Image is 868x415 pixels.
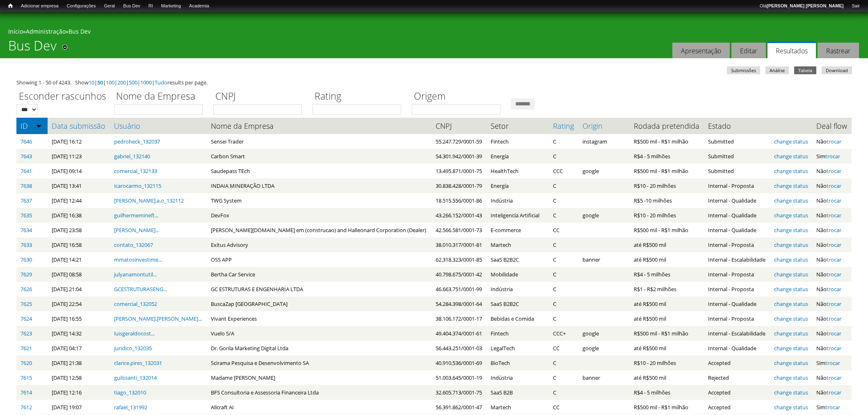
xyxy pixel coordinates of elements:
td: 43.266.152/0001-43 [432,208,487,223]
td: R$10 - 20 milhões [630,356,704,370]
td: Internal - Proposta [704,267,770,282]
td: [DATE] 19:07 [48,400,110,415]
td: 49.404.374/0001-61 [432,326,487,341]
td: BuscaZap [GEOGRAPHIC_DATA] [207,296,432,311]
td: SaaS B2B2C [487,296,549,311]
td: google [578,164,630,178]
a: comercial_132133 [114,167,157,175]
td: 38.106.172/0001-17 [432,311,487,326]
a: Rastrear [818,43,859,59]
a: luisgeraldocost... [114,330,155,337]
h1: Bus Dev [8,38,57,58]
label: Esconder rascunhos [16,89,109,104]
td: Indústria [487,282,549,296]
td: Não [812,326,852,341]
a: 7614 [21,389,32,396]
td: R$4 - 5 milhões [630,385,704,400]
td: Rejected [704,370,770,385]
td: Martech [487,237,549,252]
td: Não [812,370,852,385]
a: Bus Dev [119,2,144,10]
td: [DATE] 11:23 [48,149,110,164]
td: Submitted [704,149,770,164]
td: Sim [812,149,852,164]
td: Vivant Experiences [207,311,432,326]
a: rafael_131992 [114,404,147,411]
td: 54.284.398/0001-64 [432,296,487,311]
td: Não [812,267,852,282]
img: ordem crescente [36,123,41,128]
a: 7635 [21,212,32,219]
td: Inteligencia Artificial [487,208,549,223]
a: trocar [827,300,841,308]
td: C [549,178,578,193]
a: Marketing [157,2,185,10]
a: trocar [827,285,841,293]
td: Sim [812,356,852,370]
td: Internal - Qualidade [704,193,770,208]
a: 7646 [21,138,32,145]
td: [DATE] 16:12 [48,134,110,149]
a: trocar [827,167,841,175]
td: 13.495.871/0001-75 [432,164,487,178]
a: change status [774,344,808,352]
td: BFS Consultoria e Assessoria Financeira Ltda [207,385,432,400]
td: TWG System [207,193,432,208]
a: contato_132067 [114,241,153,249]
td: C [549,149,578,164]
a: RI [144,2,157,10]
td: Accepted [704,400,770,415]
a: gabriel_132140 [114,153,150,160]
a: 7629 [21,271,32,278]
a: Data submissão [52,122,106,130]
td: Submitted [704,164,770,178]
a: Bus Dev [69,27,91,35]
td: [DATE] 21:04 [48,282,110,296]
a: trocar [825,359,840,367]
td: Não [812,178,852,193]
a: trocar [825,153,840,160]
a: change status [774,212,808,219]
a: guilhermemineft... [114,212,158,219]
td: Não [812,193,852,208]
td: [DATE] 21:38 [48,356,110,370]
td: Internal - Qualidade [704,296,770,311]
td: até R$500 mil [630,311,704,326]
div: Showing 1 - 50 of 4243. Show | | | | | | results per page. [16,78,852,87]
a: 100 [106,79,114,86]
td: Indústria [487,193,549,208]
td: até R$500 mil [630,237,704,252]
td: SaaS B2B [487,385,549,400]
td: INDAIA MINERAÇÃO LTDA [207,178,432,193]
a: 7612 [21,404,32,411]
td: Internal - Qualidade [704,223,770,237]
td: Fintech [487,326,549,341]
th: Deal flow [812,118,852,134]
td: Não [812,223,852,237]
td: DevFox [207,208,432,223]
a: 500 [129,79,137,86]
a: 7615 [21,374,32,381]
a: icarocarmo_132115 [114,182,161,189]
td: C [549,356,578,370]
td: C [549,267,578,282]
a: 7634 [21,226,32,234]
td: R$4 - 5 milhões [630,149,704,164]
td: [DATE] 13:41 [48,178,110,193]
a: 7633 [21,241,32,249]
th: Nome da Empresa [207,118,432,134]
td: BioTech [487,356,549,370]
a: 200 [117,79,126,86]
td: Accepted [704,356,770,370]
td: banner [578,370,630,385]
a: Academia [185,2,213,10]
a: 7630 [21,256,32,263]
td: Não [812,208,852,223]
td: Internal - Escalabilidade [704,326,770,341]
td: R$10 - 20 milhões [630,178,704,193]
a: 7626 [21,285,32,293]
td: C [549,237,578,252]
a: 7623 [21,330,32,337]
a: clarice.pires_132031 [114,359,162,367]
td: [DATE] 12:16 [48,385,110,400]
